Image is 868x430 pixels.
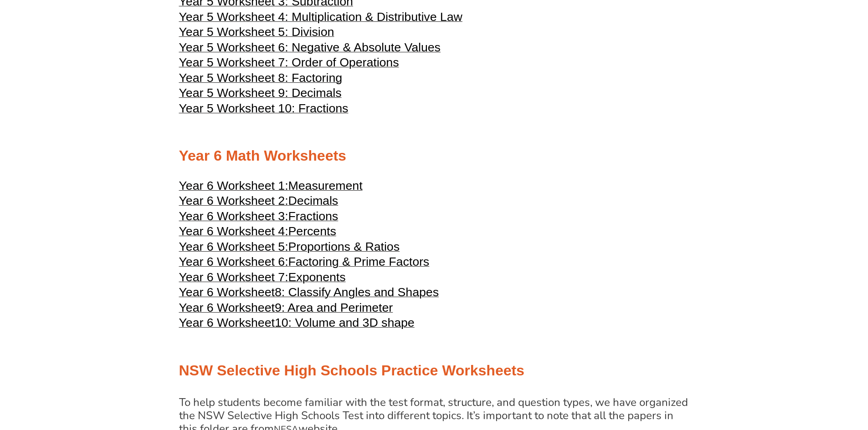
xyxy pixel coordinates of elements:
[179,289,439,298] a: Year 6 Worksheet8: Classify Angles and Shapes
[179,209,288,223] span: Year 6 Worksheet 3:
[179,106,349,115] a: Year 5 Worksheet 10: Fractions
[179,194,288,207] span: Year 6 Worksheet 2:
[288,255,430,268] span: Factoring & Prime Factors
[179,179,288,192] span: Year 6 Worksheet 1:
[179,45,441,54] a: Year 5 Worksheet 6: Negative & Absolute Values
[275,285,439,299] span: 8: Classify Angles and Shapes
[179,101,349,115] span: Year 5 Worksheet 10: Fractions
[179,270,288,284] span: Year 6 Worksheet 7:
[179,71,343,85] span: Year 5 Worksheet 8: Factoring
[179,10,462,24] span: Year 5 Worksheet 4: Multiplication & Distributive Law
[288,194,339,207] span: Decimals
[179,228,336,238] a: Year 6 Worksheet 4:Percents
[179,320,415,329] a: Year 6 Worksheet10: Volume and 3D shape
[179,147,689,166] h2: Year 6 Math Worksheets
[179,29,334,38] a: Year 5 Worksheet 5: Division
[179,316,275,329] span: Year 6 Worksheet
[179,305,393,314] a: Year 6 Worksheet9: Area and Perimeter
[179,301,275,314] span: Year 6 Worksheet
[275,316,415,329] span: 10: Volume and 3D shape
[179,361,689,380] h2: NSW Selective High Schools Practice Worksheets
[179,224,288,238] span: Year 6 Worksheet 4:
[179,240,288,253] span: Year 6 Worksheet 5:
[288,240,400,253] span: Proportions & Ratios
[288,179,363,192] span: Measurement
[179,56,399,69] span: Year 5 Worksheet 7: Order of Operations
[179,274,346,283] a: Year 6 Worksheet 7:Exponents
[179,213,339,223] a: Year 6 Worksheet 3:Fractions
[288,270,346,284] span: Exponents
[179,255,288,268] span: Year 6 Worksheet 6:
[179,86,342,100] span: Year 5 Worksheet 9: Decimals
[179,40,441,54] span: Year 5 Worksheet 6: Negative & Absolute Values
[716,327,868,430] iframe: Chat Widget
[275,301,393,314] span: 9: Area and Perimeter
[179,259,430,268] a: Year 6 Worksheet 6:Factoring & Prime Factors
[179,90,342,99] a: Year 5 Worksheet 9: Decimals
[179,14,462,23] a: Year 5 Worksheet 4: Multiplication & Distributive Law
[179,244,400,253] a: Year 6 Worksheet 5:Proportions & Ratios
[179,198,339,207] a: Year 6 Worksheet 2:Decimals
[179,75,343,84] a: Year 5 Worksheet 8: Factoring
[179,25,334,39] span: Year 5 Worksheet 5: Division
[179,60,399,69] a: Year 5 Worksheet 7: Order of Operations
[288,224,336,238] span: Percents
[179,183,363,192] a: Year 6 Worksheet 1:Measurement
[288,209,339,223] span: Fractions
[179,285,275,299] span: Year 6 Worksheet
